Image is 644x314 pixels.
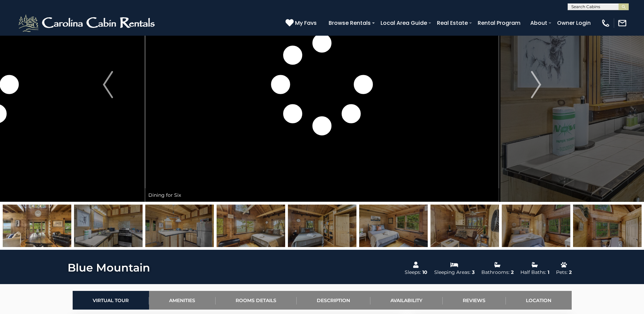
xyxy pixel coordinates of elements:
[3,205,71,247] img: 165304187
[531,71,541,98] img: arrow
[443,291,506,310] a: Reviews
[286,19,318,28] a: My Favs
[430,205,499,247] img: 165304203
[145,205,214,247] img: 165304189
[554,17,594,29] a: Owner Login
[359,205,428,247] img: 165304200
[370,291,443,310] a: Availability
[601,18,610,28] img: phone-regular-white.png
[618,18,627,28] img: mail-regular-white.png
[216,291,297,310] a: Rooms Details
[502,205,570,247] img: 165304202
[149,291,216,310] a: Amenities
[73,291,149,310] a: Virtual Tour
[17,13,158,33] img: White-1-2.png
[377,17,430,29] a: Local Area Guide
[74,205,143,247] img: 165304190
[573,205,642,247] img: 165304204
[217,205,285,247] img: 165304199
[325,17,374,29] a: Browse Rentals
[527,17,551,29] a: About
[145,188,499,202] div: Dining for Six
[474,17,524,29] a: Rental Program
[434,17,471,29] a: Real Estate
[297,291,370,310] a: Description
[506,291,572,310] a: Location
[288,205,356,247] img: 165304201
[103,71,113,98] img: arrow
[295,19,317,27] span: My Favs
